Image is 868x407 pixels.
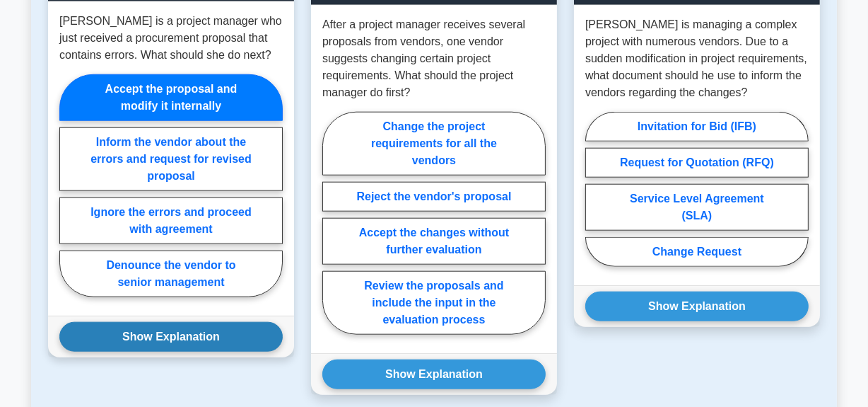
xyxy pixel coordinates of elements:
[585,16,809,101] p: [PERSON_NAME] is managing a complex project with numerous vendors. Due to a sudden modification i...
[585,237,809,267] label: Change Request
[322,360,546,389] button: Show Explanation
[322,112,546,176] label: Change the project requirements for all the vendors
[322,182,546,212] label: Reject the vendor's proposal
[585,292,809,321] button: Show Explanation
[59,251,283,297] label: Denounce the vendor to senior management
[59,74,283,121] label: Accept the proposal and modify it internally
[585,184,809,231] label: Service Level Agreement (SLA)
[322,271,546,335] label: Review the proposals and include the input in the evaluation process
[59,197,283,244] label: Ignore the errors and proceed with agreement
[59,13,283,64] p: [PERSON_NAME] is a project manager who just received a procurement proposal that contains errors....
[585,112,809,142] label: Invitation for Bid (IFB)
[585,148,809,178] label: Request for Quotation (RFQ)
[322,16,546,101] p: After a project manager receives several proposals from vendors, one vendor suggests changing cer...
[322,218,546,265] label: Accept the changes without further evaluation
[59,127,283,191] label: Inform the vendor about the errors and request for revised proposal
[59,322,283,352] button: Show Explanation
